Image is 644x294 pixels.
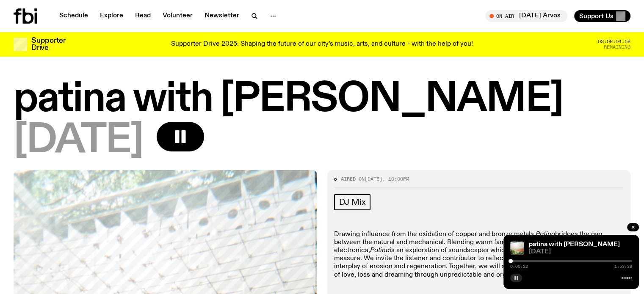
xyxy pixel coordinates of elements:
span: , 10:00pm [382,176,409,182]
span: [DATE] [14,122,143,160]
h3: Supporter Drive [31,37,65,52]
span: 1:53:38 [614,264,632,269]
a: Volunteer [158,10,198,22]
span: Aired on [341,176,365,182]
a: Read [130,10,156,22]
em: Patina [370,247,390,254]
p: Drawing influence from the oxidation of copper and bronze metals, bridges the gap between the nat... [334,231,624,279]
a: Newsletter [199,10,244,22]
a: DJ Mix [334,194,371,210]
span: 0:00:22 [510,264,528,269]
a: Explore [95,10,128,22]
h1: patina with [PERSON_NAME] [14,80,630,118]
em: Patina [536,231,555,238]
button: On Air[DATE] Arvos [485,10,567,22]
a: Schedule [54,10,93,22]
button: Support Us [574,10,630,22]
span: [DATE] [365,176,382,182]
span: 03:08:04:58 [598,39,630,44]
span: DJ Mix [339,198,366,207]
span: Support Us [579,12,614,20]
span: Remaining [604,45,630,49]
a: patina with [PERSON_NAME] [529,241,620,248]
p: Supporter Drive 2025: Shaping the future of our city’s music, arts, and culture - with the help o... [171,41,473,48]
span: [DATE] [529,249,632,255]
